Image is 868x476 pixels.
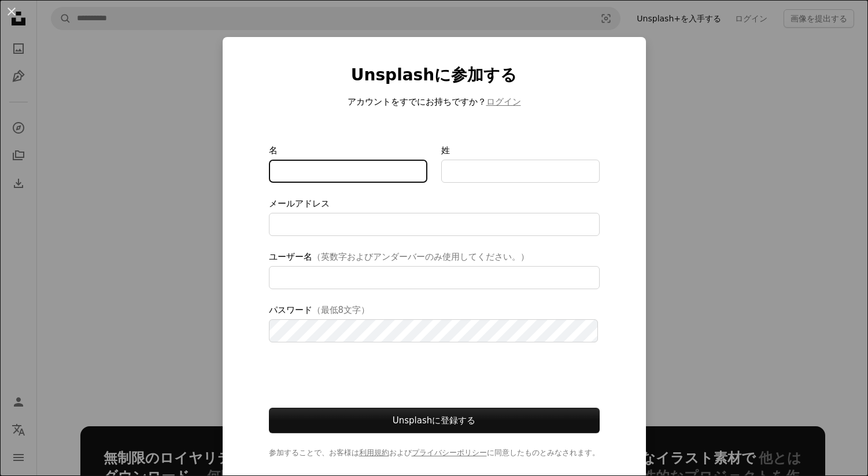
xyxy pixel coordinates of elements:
[269,447,600,459] span: 参加することで、お客様は および に同意したものとみなされます。
[269,95,600,109] p: アカウントをすでにお持ちですか？
[359,448,389,457] a: 利用規約
[269,213,600,236] input: メールアドレス
[269,319,598,342] input: パスワード（最低8文字）
[269,266,600,289] input: ユーザー名（英数字およびアンダーバーのみ使用してください。）
[441,143,600,183] label: 姓
[412,448,487,457] a: プライバシーポリシー
[269,65,600,86] h1: Unsplashに参加する
[312,305,370,315] span: （最低8文字）
[269,408,600,433] button: Unsplashに登録する
[269,303,600,342] label: パスワード
[441,160,600,183] input: 姓
[269,143,427,183] label: 名
[269,160,427,183] input: 名
[486,95,521,109] button: ログイン
[269,197,600,236] label: メールアドレス
[269,250,600,289] label: ユーザー名
[312,252,529,262] span: （英数字およびアンダーバーのみ使用してください。）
